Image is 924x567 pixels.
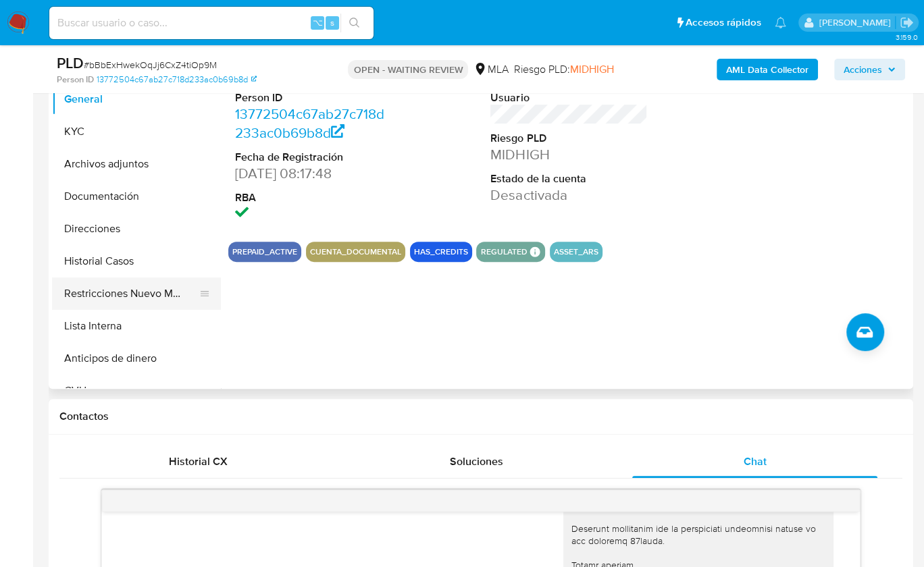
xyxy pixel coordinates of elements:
[775,17,786,28] a: Notificaciones
[744,454,767,469] span: Chat
[52,148,221,180] button: Archivos adjuntos
[52,310,221,342] button: Lista Interna
[450,454,503,469] span: Soluciones
[235,90,392,105] dt: Person ID
[52,115,221,148] button: KYC
[52,375,221,407] button: CVU
[726,59,808,80] b: AML Data Collector
[490,171,647,186] dt: Estado de la cuenta
[52,213,221,245] button: Direcciones
[717,59,818,80] button: AML Data Collector
[490,145,647,164] dd: MIDHIGH
[52,83,221,115] button: General
[686,16,761,30] span: Accesos rápidos
[52,277,210,310] button: Restricciones Nuevo Mundo
[49,14,374,32] input: Buscar usuario o caso...
[235,104,384,142] a: 13772504c67ab27c718d233ac0b69b8d
[490,186,647,205] dd: Desactivada
[52,342,221,375] button: Anticipos de dinero
[490,131,647,146] dt: Riesgo PLD
[169,454,228,469] span: Historial CX
[52,245,221,277] button: Historial Casos
[348,60,468,79] p: OPEN - WAITING REVIEW
[844,59,882,80] span: Acciones
[97,74,257,86] a: 13772504c67ab27c718d233ac0b69b8d
[819,16,895,29] p: jian.marin@mercadolibre.com
[330,16,334,29] span: s
[569,61,613,77] span: MIDHIGH
[235,164,392,183] dd: [DATE] 08:17:48
[84,58,217,72] span: # bBbExHwekOqJj6CxZ4tiOp9M
[900,16,914,30] a: Salir
[57,74,94,86] b: Person ID
[513,62,613,77] span: Riesgo PLD:
[235,150,392,165] dt: Fecha de Registración
[52,180,221,213] button: Documentación
[473,62,508,77] div: MLA
[57,52,84,74] b: PLD
[235,190,392,205] dt: RBA
[895,32,917,43] span: 3.159.0
[312,16,322,29] span: ⌥
[834,59,905,80] button: Acciones
[59,410,902,423] h1: Contactos
[490,90,647,105] dt: Usuario
[340,13,368,32] button: search-icon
